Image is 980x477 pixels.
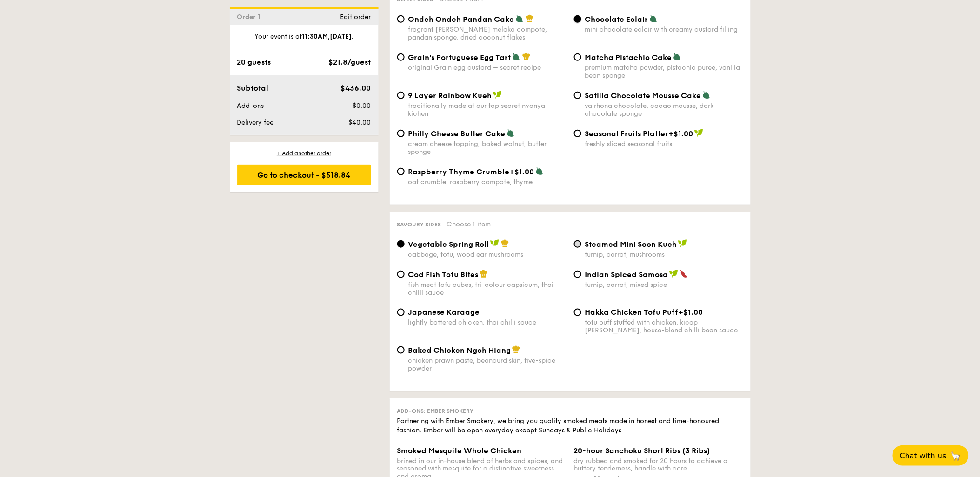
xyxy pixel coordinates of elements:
[585,53,672,62] span: Matcha Pistachio Cake
[408,308,480,317] span: Japanese Karaage
[408,53,511,62] span: Grain's Portuguese Egg Tart
[237,13,265,21] span: Order 1
[237,84,269,93] span: Subtotal
[408,64,567,72] div: original Grain egg custard – secret recipe
[302,33,328,40] strong: 11:30AM
[397,309,405,316] input: Japanese Karaagelightly battered chicken, thai chilli sauce
[585,129,669,138] span: Seasonal Fruits Platter
[237,165,371,185] div: Go to checkout - $518.84
[669,129,693,138] span: +$1.00
[408,102,567,118] div: traditionally made at our top secret nyonya kichen
[408,15,514,24] span: Ondeh Ondeh Pandan Cake
[585,281,743,289] div: turnip, carrot, mixed spice
[574,271,581,278] input: Indian Spiced Samosaturnip, carrot, mixed spice
[526,14,534,23] img: icon-chef-hat.a58ddaea.svg
[585,318,743,334] div: tofu puff stuffed with chicken, kicap [PERSON_NAME], house-blend chilli bean sauce
[397,130,405,137] input: Philly Cheese Butter Cakecream cheese topping, baked walnut, butter sponge
[408,91,492,100] span: 9 Layer Rainbow Kueh
[237,32,371,49] div: Your event is at , .
[397,221,441,228] span: Savoury sides
[397,15,405,23] input: Ondeh Ondeh Pandan Cakefragrant [PERSON_NAME] melaka compote, pandan sponge, dried coconut flakes
[237,119,274,126] span: Delivery fee
[585,91,701,100] span: Satilia Chocolate Mousse Cake
[574,446,710,455] span: 20-hour Sanchoku Short Ribs (3 Ribs)
[408,240,489,249] span: Vegetable Spring Roll
[340,13,371,21] span: Edit order
[237,102,264,110] span: Add-ons
[397,446,522,455] span: Smoked Mesquite Whole Chicken
[950,450,961,461] span: 🦙
[408,270,479,279] span: Cod Fish Tofu Bites
[574,92,581,99] input: Satilia Chocolate Mousse Cakevalrhona chocolate, cacao mousse, dark chocolate sponge
[669,270,679,278] img: icon-vegan.f8ff3823.svg
[585,26,743,33] div: mini chocolate eclair with creamy custard filling
[574,15,581,23] input: Chocolate Eclairmini chocolate eclair with creamy custard filling
[237,150,371,157] div: + Add another order
[397,240,405,248] input: Vegetable Spring Rollcabbage, tofu, wood ear mushrooms
[585,64,743,79] div: premium matcha powder, pistachio puree, vanilla bean sponge
[680,270,688,278] img: icon-spicy.37a8142b.svg
[512,53,520,61] img: icon-vegetarian.fe4039eb.svg
[507,129,515,137] img: icon-vegetarian.fe4039eb.svg
[585,251,743,258] div: turnip, carrot, mushrooms
[673,53,681,61] img: icon-vegetarian.fe4039eb.svg
[574,457,743,473] div: dry rubbed and smoked for 20 hours to achieve a buttery tenderness, handle with care
[480,270,488,278] img: icon-chef-hat.a58ddaea.svg
[694,129,704,137] img: icon-vegan.f8ff3823.svg
[515,14,524,23] img: icon-vegetarian.fe4039eb.svg
[893,445,969,466] button: Chat with us🦙
[329,57,371,68] div: $21.8/guest
[408,26,567,41] div: fragrant [PERSON_NAME] melaka compote, pandan sponge, dried coconut flakes
[348,119,371,126] span: $40.00
[397,346,405,354] input: Baked Chicken Ngoh Hiangchicken prawn paste, beancurd skin, five-spice powder
[330,33,352,40] strong: [DATE]
[397,408,474,414] span: Add-ons: Ember Smokery
[408,251,567,258] div: cabbage, tofu, wood ear mushrooms
[397,92,405,99] input: 9 Layer Rainbow Kuehtraditionally made at our top secret nyonya kichen
[340,84,371,93] span: $436.00
[585,240,677,249] span: Steamed Mini Soon Kueh
[574,53,581,61] input: Matcha Pistachio Cakepremium matcha powder, pistachio puree, vanilla bean sponge
[522,53,531,61] img: icon-chef-hat.a58ddaea.svg
[679,308,703,317] span: +$1.00
[408,357,567,372] div: chicken prawn paste, beancurd skin, five-spice powder
[408,281,567,297] div: fish meat tofu cubes, tri-colour capsicum, thai chilli sauce
[353,102,371,110] span: $0.00
[512,345,520,354] img: icon-chef-hat.a58ddaea.svg
[585,15,648,24] span: Chocolate Eclair
[510,167,534,176] span: +$1.00
[408,129,506,138] span: Philly Cheese Butter Cake
[397,271,405,278] input: Cod Fish Tofu Bitesfish meat tofu cubes, tri-colour capsicum, thai chilli sauce
[678,239,687,248] img: icon-vegan.f8ff3823.svg
[574,240,581,248] input: Steamed Mini Soon Kuehturnip, carrot, mushrooms
[702,91,711,99] img: icon-vegetarian.fe4039eb.svg
[408,318,567,326] div: lightly battered chicken, thai chilli sauce
[397,417,743,435] div: Partnering with Ember Smokery, we bring you quality smoked meats made in honest and time-honoured...
[397,168,405,175] input: Raspberry Thyme Crumble+$1.00oat crumble, raspberry compote, thyme
[408,167,510,176] span: Raspberry Thyme Crumble
[574,130,581,137] input: Seasonal Fruits Platter+$1.00freshly sliced seasonal fruits
[490,239,500,248] img: icon-vegan.f8ff3823.svg
[535,167,544,175] img: icon-vegetarian.fe4039eb.svg
[574,309,581,316] input: Hakka Chicken Tofu Puff+$1.00tofu puff stuffed with chicken, kicap [PERSON_NAME], house-blend chi...
[408,346,511,355] span: Baked Chicken Ngoh Hiang
[585,102,743,118] div: valrhona chocolate, cacao mousse, dark chocolate sponge
[408,140,567,156] div: cream cheese topping, baked walnut, butter sponge
[397,53,405,61] input: Grain's Portuguese Egg Tartoriginal Grain egg custard – secret recipe
[447,220,491,228] span: Choose 1 item
[237,57,271,68] div: 20 guests
[649,14,658,23] img: icon-vegetarian.fe4039eb.svg
[493,91,502,99] img: icon-vegan.f8ff3823.svg
[408,178,567,186] div: oat crumble, raspberry compote, thyme
[585,308,679,317] span: Hakka Chicken Tofu Puff
[900,451,947,460] span: Chat with us
[501,239,509,248] img: icon-chef-hat.a58ddaea.svg
[585,140,743,148] div: freshly sliced seasonal fruits
[585,270,668,279] span: Indian Spiced Samosa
